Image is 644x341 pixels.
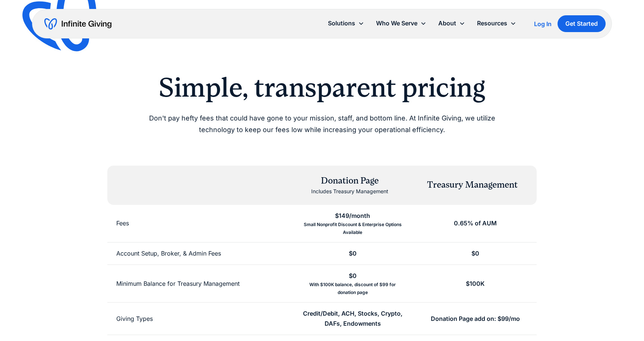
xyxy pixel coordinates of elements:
[558,15,606,32] a: Get Started
[116,314,153,324] div: Giving Types
[322,15,370,31] div: Solutions
[454,218,497,228] div: 0.65% of AUM
[370,15,432,31] div: Who We Serve
[131,72,513,104] h2: Simple, transparent pricing
[438,18,456,28] div: About
[116,248,221,259] div: Account Setup, Broker, & Admin Fees
[131,113,513,135] p: Don't pay hefty fees that could have gone to your mission, staff, and bottom line. At Infinite Gi...
[328,18,355,28] div: Solutions
[335,211,370,221] div: $149/month
[477,18,507,28] div: Resources
[349,248,357,259] div: $0
[466,279,484,289] div: $100K
[300,221,405,236] div: Small Nonprofit Discount & Enterprise Options Available
[376,18,417,28] div: Who We Serve
[432,15,471,31] div: About
[349,271,357,281] div: $0
[44,18,111,30] a: home
[300,281,405,296] div: With $100K balance, discount of $99 for donation page
[300,309,405,329] div: Credit/Debit, ACH, Stocks, Crypto, DAFs, Endowments
[534,21,552,27] div: Log In
[116,218,129,228] div: Fees
[427,179,518,191] div: Treasury Management
[311,175,388,187] div: Donation Page
[116,279,240,289] div: Minimum Balance for Treasury Management
[471,248,479,259] div: $0
[534,19,552,28] a: Log In
[431,314,520,324] div: Donation Page add on: $99/mo
[311,187,388,196] div: Includes Treasury Management
[471,15,522,31] div: Resources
